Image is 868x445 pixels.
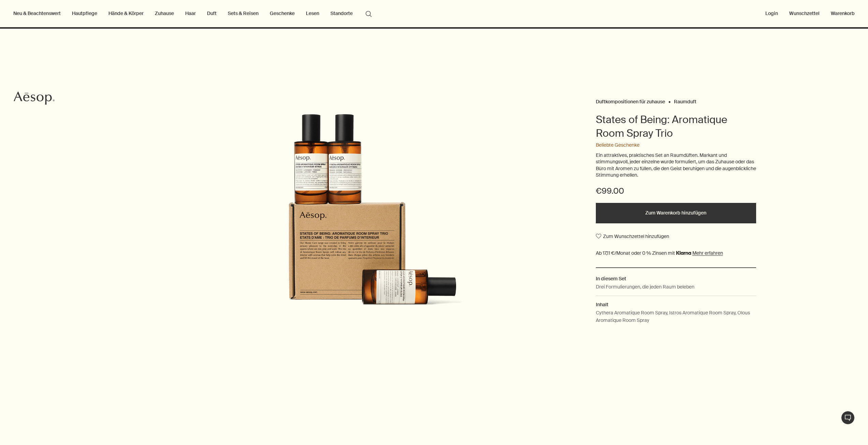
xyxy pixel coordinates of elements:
h2: In diesem Set [596,275,756,282]
p: Ein attraktives, praktisches Set an Raumdüften. Markant und stimmungsvoll, jeder einzelne wurde f... [596,152,756,179]
a: Wunschzettel [788,9,821,18]
span: €99.00 [596,186,624,196]
img: Aromatique Room Spray Trio [175,114,475,315]
a: Hautpflege [71,9,99,18]
h1: States of Being: Aromatique Room Spray Trio [596,113,756,140]
p: Drei Formulierungen, die jeden Raum beleben [596,283,694,291]
button: Warenkorb [829,9,856,18]
button: Live-Support Chat [841,411,855,425]
a: Lesen [305,9,321,18]
button: Neu & Beachtenswert [12,9,62,18]
button: Login [764,9,779,18]
button: Menüpunkt "Suche" öffnen [363,7,375,20]
a: Aesop [12,90,56,108]
button: Zum Warenkorb hinzufügen - €99.00 [596,203,756,223]
a: Haar [184,9,197,18]
a: Hände & Körper [107,9,145,18]
h2: Inhalt [596,301,756,308]
a: Duftkompositionen für zuhause [596,99,665,102]
a: Duft [206,9,218,18]
a: Raumduft [674,99,696,102]
a: Zuhause [153,9,175,18]
a: Sets & Reisen [226,9,260,18]
svg: Aesop [14,91,55,105]
button: Zum Wunschzettel hinzufügen [596,230,669,242]
button: Standorte [329,9,354,18]
p: Cythera Aromatique Room Spray, Istros Aromatique Room Spray, Olous Aromatique Room Spray [596,309,756,324]
a: Geschenke [268,9,296,18]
